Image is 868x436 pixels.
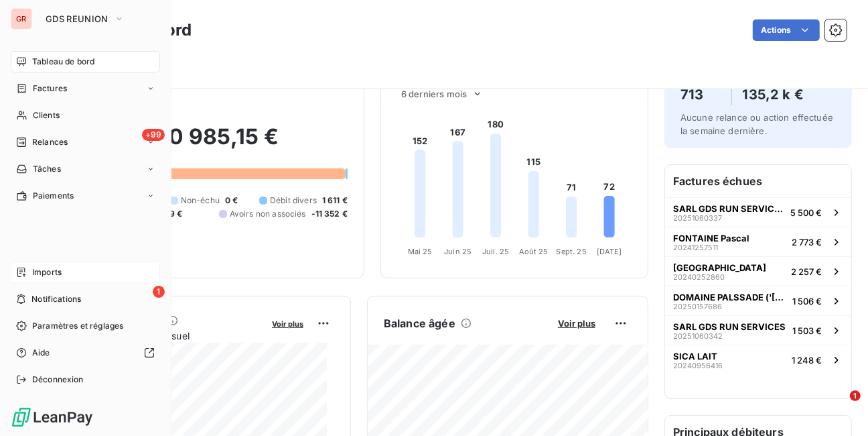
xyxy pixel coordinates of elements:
[142,129,165,141] span: +99
[322,195,348,207] span: 1 611 €
[33,190,74,202] span: Paiements
[32,136,68,148] span: Relances
[32,266,62,278] span: Imports
[665,345,851,374] button: SICA LAIT202409564161 248 €
[673,233,749,243] span: FONTAINE Pascal
[32,347,50,359] span: Aide
[11,406,94,428] img: Logo LeanPay
[32,374,84,386] span: Déconnexion
[792,296,822,307] span: 1 506 €
[792,325,822,336] span: 1 503 €
[673,214,722,222] span: 20251060337
[181,195,220,207] span: Non-échu
[33,109,60,121] span: Clients
[11,342,160,364] a: Aide
[519,247,549,256] tspan: Août 25
[822,390,855,423] iframe: Intercom live chat
[272,319,303,329] span: Voir plus
[268,317,307,329] button: Voir plus
[311,208,348,220] span: -11 352 €
[665,256,851,286] button: [GEOGRAPHIC_DATA]202402528602 257 €
[673,351,717,362] span: SICA LAIT
[673,362,723,370] span: 20240956416
[153,286,165,298] span: 1
[444,247,472,256] tspan: Juin 25
[33,163,61,175] span: Tâches
[482,247,509,256] tspan: Juil. 25
[673,321,786,332] span: SARL GDS RUN SERVICES
[76,123,348,164] h2: 100 985,15 €
[665,197,851,227] button: SARL GDS RUN SERVICES202510603375 500 €
[665,286,851,315] button: DOMAINE PALSSADE ('[PERSON_NAME]202501576861 506 €
[554,317,599,329] button: Voir plus
[557,247,587,256] tspan: Sept. 25
[32,56,94,68] span: Tableau de bord
[665,315,851,345] button: SARL GDS RUN SERVICES202510603421 503 €
[46,13,108,24] span: GDS REUNION
[850,390,861,401] span: 1
[673,273,725,281] span: 20240252860
[32,320,123,332] span: Paramètres et réglages
[665,227,851,256] button: FONTAINE Pascal202412575112 773 €
[790,207,822,218] span: 5 500 €
[743,84,811,105] h4: 135,2 k €
[225,195,238,207] span: 0 €
[384,315,455,331] h6: Balance âgée
[791,266,822,277] span: 2 257 €
[597,247,622,256] tspan: [DATE]
[753,19,820,41] button: Actions
[673,262,766,273] span: [GEOGRAPHIC_DATA]
[31,293,81,305] span: Notifications
[673,332,723,340] span: 20251060342
[408,247,433,256] tspan: Mai 25
[230,208,306,220] span: Avoirs non associés
[680,112,833,136] span: Aucune relance ou action effectuée la semaine dernière.
[680,84,721,105] h4: 713
[401,89,467,99] span: 6 derniers mois
[665,165,851,197] h6: Factures échues
[673,203,785,214] span: SARL GDS RUN SERVICES
[11,8,32,30] div: GR
[792,237,822,248] span: 2 773 €
[558,318,595,329] span: Voir plus
[673,243,718,252] span: 20241257511
[673,303,722,311] span: 20250157686
[792,355,822,366] span: 1 248 €
[673,292,787,303] span: DOMAINE PALSSADE ('[PERSON_NAME]
[33,83,67,95] span: Factures
[270,195,317,207] span: Débit divers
